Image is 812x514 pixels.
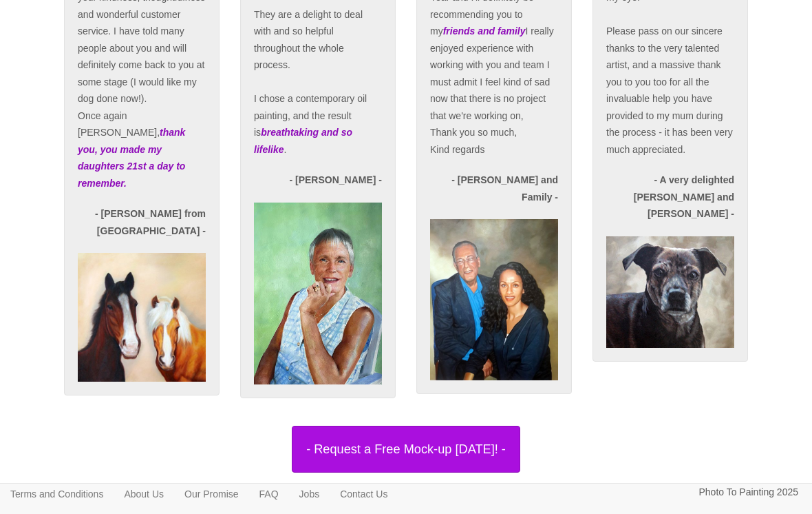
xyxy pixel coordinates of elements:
a: Contact Us [330,484,398,504]
img: Oil painting of 2 horses [78,253,206,382]
a: About Us [114,484,174,504]
span: Please pass on our sincere thanks to the very talented artist, and a massive thank you to you too... [606,25,733,155]
a: FAQ [249,484,289,504]
em: breathtaking and so lifelike [254,127,352,155]
a: Jobs [289,484,330,504]
img: Oil painting of a dog [606,236,734,349]
strong: - [PERSON_NAME] - [289,174,382,185]
a: - Request a Free Mock-up [DATE]! - [54,426,758,473]
a: Our Promise [174,484,249,504]
strong: - [PERSON_NAME] and Family - [451,174,558,203]
em: thank you, you made my daughters 21st a day to remember. [78,127,185,189]
em: friends and family [443,25,526,37]
button: - Request a Free Mock-up [DATE]! - [292,426,520,473]
strong: - A very delighted [PERSON_NAME] and [PERSON_NAME] - [634,174,734,219]
p: Photo To Painting 2025 [698,484,798,501]
img: Oil painting of 2 horses [430,219,558,380]
strong: - [PERSON_NAME] from [GEOGRAPHIC_DATA] - [95,208,206,236]
img: Portrait Painting [254,203,382,384]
